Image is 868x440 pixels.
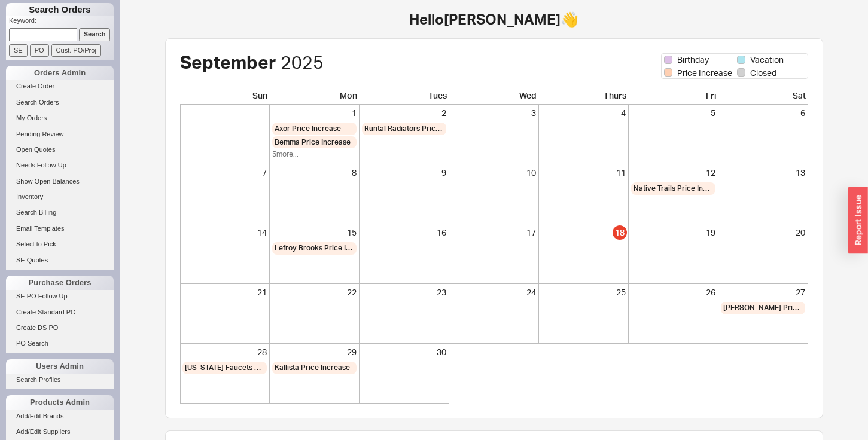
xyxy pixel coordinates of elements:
[362,346,446,358] div: 30
[275,137,351,148] span: Bemma Price Increase
[750,67,776,79] span: Closed
[613,225,627,240] div: 18
[272,149,357,160] div: 5 more...
[362,286,446,298] div: 23
[6,191,114,203] a: Inventory
[6,395,114,410] div: Products Admin
[634,184,713,194] span: Native Trails Price Increase
[6,3,114,16] h1: Search Orders
[449,90,539,105] div: Wed
[132,12,856,26] h1: Hello [PERSON_NAME] 👋
[631,286,715,298] div: 26
[6,337,114,350] a: PO Search
[6,159,114,172] a: Needs Follow Up
[6,96,114,109] a: Search Orders
[6,374,114,386] a: Search Profiles
[182,227,267,239] div: 14
[30,44,49,57] input: PO
[51,44,101,57] input: Cust. PO/Proj
[182,167,267,179] div: 7
[9,44,28,57] input: SE
[362,167,446,179] div: 9
[6,322,114,334] a: Create DS PO
[721,107,805,119] div: 6
[6,359,114,374] div: Users Admin
[631,167,715,179] div: 12
[750,54,784,66] span: Vacation
[631,227,715,239] div: 19
[281,51,324,73] span: 2025
[272,227,357,239] div: 15
[9,16,114,28] p: Keyword:
[185,363,264,373] span: [US_STATE] Faucets Price Increase
[6,175,114,188] a: Show Open Balances
[270,90,360,105] div: Mon
[6,128,114,140] a: Pending Review
[721,167,805,179] div: 13
[272,167,357,179] div: 8
[182,346,267,358] div: 28
[718,90,808,105] div: Sat
[182,286,267,298] div: 21
[723,303,803,313] span: [PERSON_NAME] Price Increase
[541,286,626,298] div: 25
[6,426,114,438] a: Add/Edit Suppliers
[631,107,715,119] div: 5
[6,276,114,290] div: Purchase Orders
[6,222,114,235] a: Email Templates
[362,107,446,119] div: 2
[362,227,446,239] div: 16
[721,286,805,298] div: 27
[541,167,626,179] div: 11
[452,227,536,239] div: 17
[539,90,629,105] div: Thurs
[6,238,114,250] a: Select to Pick
[677,67,732,79] span: Price Increase
[275,124,341,134] span: Axor Price Increase
[79,28,111,41] input: Search
[6,80,114,93] a: Create Order
[452,286,536,298] div: 24
[364,124,444,134] span: Runtal Radiators Price Increase
[16,161,66,169] span: Needs Follow Up
[6,112,114,124] a: My Orders
[6,410,114,423] a: Add/Edit Brands
[180,51,276,73] span: September
[272,286,357,298] div: 22
[275,363,350,373] span: Kallista Price Increase
[452,107,536,119] div: 3
[6,254,114,267] a: SE Quotes
[541,107,626,119] div: 4
[677,54,709,66] span: Birthday
[452,167,536,179] div: 10
[6,290,114,302] a: SE PO Follow Up
[180,90,270,105] div: Sun
[721,227,805,239] div: 20
[6,143,114,156] a: Open Quotes
[6,206,114,219] a: Search Billing
[272,107,357,119] div: 1
[272,346,357,358] div: 29
[16,130,64,137] span: Pending Review
[275,243,354,253] span: Lefroy Brooks Price Increase
[360,90,449,105] div: Tues
[6,306,114,319] a: Create Standard PO
[6,66,114,80] div: Orders Admin
[629,90,718,105] div: Fri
